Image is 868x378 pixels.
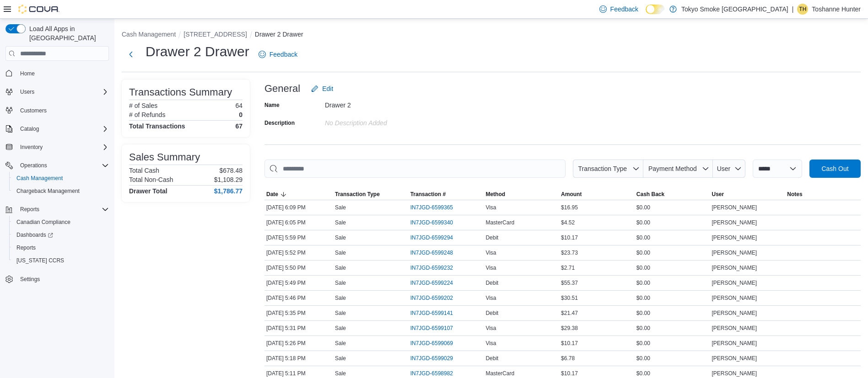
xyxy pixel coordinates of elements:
button: Transaction Type [573,160,643,178]
div: $0.00 [635,353,710,364]
h4: Total Transactions [129,122,185,130]
span: Debit [485,309,498,317]
button: Next [122,45,140,64]
p: Sale [335,370,346,377]
span: Settings [16,273,109,285]
span: Reports [13,242,109,253]
span: IN7JGD-6599202 [410,294,453,302]
div: $0.00 [635,323,710,334]
p: Sale [335,279,346,287]
img: Cova [18,5,59,14]
span: Users [20,88,34,96]
button: Reports [16,204,43,215]
label: Description [264,119,295,127]
button: Customers [2,104,113,117]
span: [US_STATE] CCRS [16,257,64,264]
span: MasterCard [485,219,514,226]
button: Drawer 2 Drawer [255,31,303,38]
p: Sale [335,219,346,226]
p: 64 [235,102,243,109]
div: [DATE] 5:35 PM [264,308,333,319]
span: $55.37 [561,279,578,287]
span: Cash Out [821,164,848,173]
h4: Drawer Total [129,187,167,195]
h6: Total Non-Cash [129,176,173,183]
a: Feedback [255,45,301,64]
button: Users [16,86,38,97]
span: Cash Back [636,191,664,198]
button: Chargeback Management [9,185,113,197]
div: [DATE] 6:09 PM [264,202,333,213]
button: Cash Management [122,31,176,38]
p: Sale [335,234,346,241]
span: Debit [485,234,498,241]
button: Transaction # [409,189,484,200]
p: Tokyo Smoke [GEOGRAPHIC_DATA] [681,4,788,15]
span: [PERSON_NAME] [712,309,757,317]
a: [US_STATE] CCRS [13,255,68,266]
button: Catalog [2,122,113,135]
div: Drawer 2 [325,98,447,109]
button: Settings [2,272,113,286]
div: [DATE] 5:26 PM [264,338,333,349]
button: [STREET_ADDRESS] [183,31,247,38]
button: Notes [785,189,861,200]
span: $30.51 [561,294,578,302]
span: Canadian Compliance [13,217,109,228]
input: This is a search bar. As you type, the results lower in the page will automatically filter. [264,160,566,178]
span: [PERSON_NAME] [712,340,757,347]
button: IN7JGD-6599232 [410,262,462,273]
span: [PERSON_NAME] [712,249,757,256]
span: Feedback [610,5,638,14]
span: Load All Apps in [GEOGRAPHIC_DATA] [26,24,109,43]
span: Payment Method [648,165,697,172]
span: Reports [16,204,109,215]
span: Reports [20,206,39,213]
button: Users [2,85,113,98]
p: $1,108.29 [214,176,243,183]
span: $29.38 [561,325,578,332]
button: Amount [559,189,635,200]
input: Dark Mode [646,5,665,14]
span: Transaction Type [335,191,380,198]
span: Home [16,67,109,79]
button: Date [264,189,333,200]
a: Home [16,68,38,79]
button: IN7JGD-6599202 [410,293,462,303]
span: $10.17 [561,234,578,241]
span: Catalog [20,125,39,133]
label: Name [264,101,280,109]
p: Sale [335,309,346,317]
span: [PERSON_NAME] [712,355,757,362]
div: [DATE] 6:05 PM [264,217,333,228]
p: Sale [335,294,346,302]
span: Visa [485,204,496,211]
button: IN7JGD-6599029 [410,353,462,364]
span: Visa [485,249,496,256]
p: Sale [335,264,346,272]
div: [DATE] 5:18 PM [264,353,333,364]
div: $0.00 [635,338,710,349]
div: [DATE] 5:49 PM [264,277,333,288]
button: IN7JGD-6599365 [410,202,462,213]
p: Sale [335,325,346,332]
div: [DATE] 5:50 PM [264,262,333,273]
div: Toshanne Hunter [797,4,808,15]
span: Home [20,70,35,77]
span: $6.78 [561,355,575,362]
button: Edit [307,80,337,98]
h6: Total Cash [129,167,159,174]
div: [DATE] 5:31 PM [264,323,333,334]
button: User [713,160,745,178]
p: Sale [335,340,346,347]
button: Inventory [16,142,46,153]
span: Operations [20,162,47,169]
span: [PERSON_NAME] [712,234,757,241]
span: [PERSON_NAME] [712,279,757,287]
a: Customers [16,105,50,116]
span: IN7JGD-6599069 [410,340,453,347]
nav: An example of EuiBreadcrumbs [122,30,861,41]
a: Canadian Compliance [13,217,74,228]
button: IN7JGD-6599069 [410,338,462,349]
span: Washington CCRS [13,255,109,266]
